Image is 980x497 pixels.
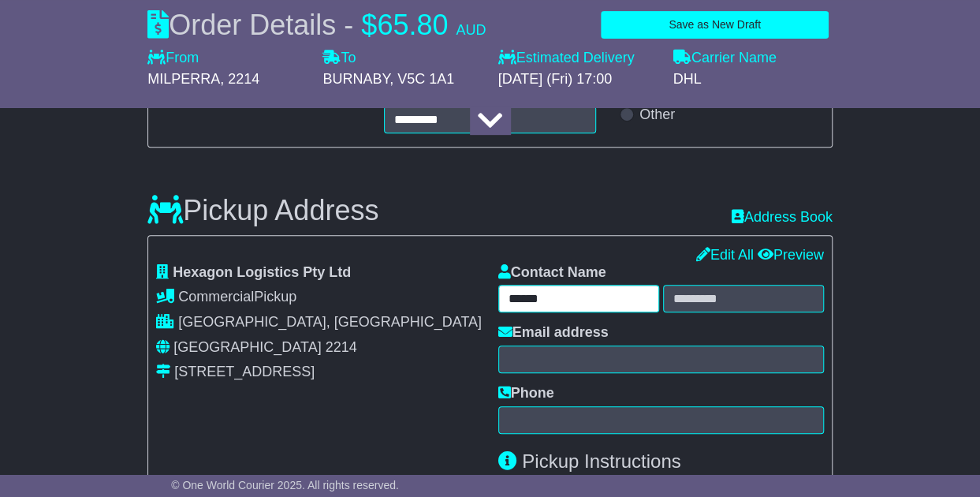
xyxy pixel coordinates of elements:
a: Preview [758,247,824,263]
span: MILPERRA [147,71,220,87]
span: BURNABY [322,71,389,87]
a: Address Book [732,209,833,226]
h3: Pickup Address [147,195,378,226]
span: © One World Courier 2025. All rights reserved. [171,479,399,491]
span: [GEOGRAPHIC_DATA] [173,339,321,355]
div: [DATE] (Fri) 17:00 [497,71,657,88]
span: AUD [456,22,486,38]
label: Phone [498,385,554,402]
div: [STREET_ADDRESS] [174,364,315,381]
label: From [147,50,199,67]
span: Pickup Instructions [522,450,680,472]
label: Estimated Delivery [497,50,657,67]
div: Pickup [156,289,482,306]
label: Carrier Name [673,50,777,67]
span: Hexagon Logistics Pty Ltd [173,264,351,280]
label: Email address [498,324,609,342]
label: Contact Name [498,264,606,282]
span: , V5C 1A1 [389,71,454,87]
a: Edit All [696,247,754,263]
span: [GEOGRAPHIC_DATA], [GEOGRAPHIC_DATA] [178,314,482,330]
span: Commercial [178,289,254,305]
label: To [322,50,356,67]
span: , 2214 [220,71,259,87]
span: 2214 [326,339,357,355]
span: 65.80 [377,9,448,41]
div: DHL [673,71,833,88]
button: Save as New Draft [601,11,829,39]
span: $ [361,9,377,41]
div: Order Details - [147,8,486,42]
